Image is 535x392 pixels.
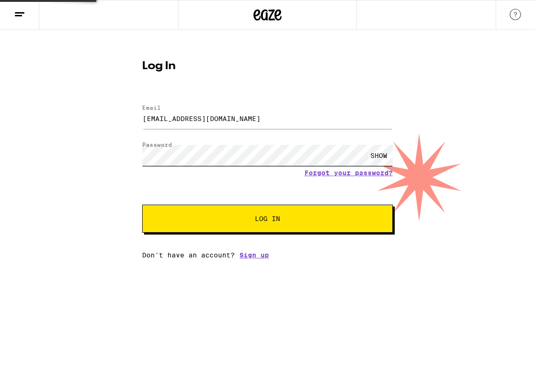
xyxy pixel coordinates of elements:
button: Log In [142,205,393,233]
input: Email [142,108,393,129]
label: Password [142,142,172,148]
div: SHOW [365,145,393,166]
h1: Log In [142,61,393,72]
a: Forgot your password? [304,169,393,177]
label: Email [142,105,161,111]
span: Hi. Need any help? [6,7,67,14]
a: Sign up [239,251,269,259]
div: Don't have an account? [142,251,393,259]
span: Log In [255,215,280,222]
